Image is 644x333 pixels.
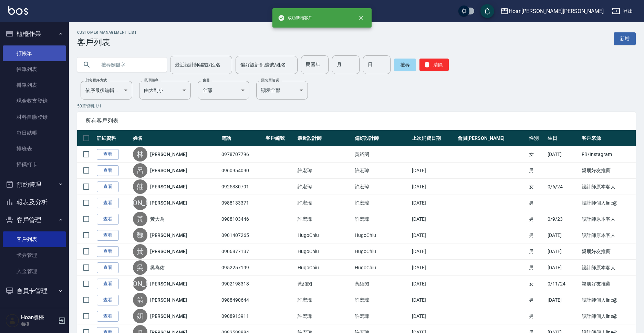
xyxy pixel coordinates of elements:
td: 男 [527,243,546,260]
a: 帳單列表 [3,61,66,77]
td: 男 [527,163,546,179]
td: 男 [527,260,546,276]
td: 0901407265 [220,227,263,243]
button: 搜尋 [394,59,416,71]
button: Hoar [PERSON_NAME][PERSON_NAME] [498,4,606,18]
td: HugoChiu [353,227,410,243]
td: 女 [527,276,546,292]
a: [PERSON_NAME] [150,280,187,287]
th: 詳細資料 [95,130,131,146]
a: 材料自購登錄 [3,109,66,125]
td: HugoChiu [296,227,353,243]
a: 查看 [97,198,119,208]
td: 許宏瑋 [296,292,353,308]
td: [DATE] [410,243,456,260]
label: 顧客排序方式 [85,78,107,83]
td: 設計師原本客人 [580,179,636,195]
td: [DATE] [410,308,456,324]
th: 最近設計師 [296,130,353,146]
td: 男 [527,308,546,324]
td: 設計師個人line@ [580,195,636,211]
a: 查看 [97,311,119,322]
button: 清除 [419,59,449,71]
img: Person [6,314,19,327]
h3: 客戶列表 [77,38,137,47]
th: 上次消費日期 [410,130,456,146]
div: Hoar [PERSON_NAME][PERSON_NAME] [509,7,604,15]
td: 許宏瑋 [353,163,410,179]
a: [PERSON_NAME] [150,199,187,206]
a: 入金管理 [3,263,66,279]
td: 設計師原本客人 [580,227,636,243]
a: 查看 [97,279,119,289]
div: 翁 [133,293,147,307]
td: [DATE] [546,227,580,243]
a: [PERSON_NAME] [150,296,187,303]
h5: Hoar櫃檯 [21,314,56,321]
th: 偏好設計師 [353,130,410,146]
td: 男 [527,292,546,308]
th: 客戶編號 [264,130,296,146]
td: 親朋好友推薦 [580,243,636,260]
th: 會員[PERSON_NAME] [456,130,527,146]
td: [DATE] [410,260,456,276]
td: 0908913911 [220,308,263,324]
a: [PERSON_NAME] [150,183,187,190]
td: [DATE] [546,243,580,260]
td: 黃紹閔 [296,276,353,292]
a: 查看 [97,149,119,160]
span: 成功新增客戶 [278,14,312,21]
td: [DATE] [546,146,580,163]
td: 許宏瑋 [296,308,353,324]
td: 許宏瑋 [353,292,410,308]
label: 黑名單篩選 [261,78,279,83]
a: 查看 [97,214,119,225]
a: 新增 [614,32,636,45]
div: 莊 [133,179,147,194]
th: 客戶來源 [580,130,636,146]
button: 客戶管理 [3,211,66,229]
td: 黃紹閔 [353,276,410,292]
a: [PERSON_NAME] [150,248,187,255]
th: 性別 [527,130,546,146]
td: 0902198318 [220,276,263,292]
td: 女 [527,146,546,163]
td: [DATE] [410,276,456,292]
th: 生日 [546,130,580,146]
div: [PERSON_NAME] [133,196,147,210]
td: 黃紹閔 [353,146,410,163]
td: 0/11/24 [546,276,580,292]
td: [DATE] [546,260,580,276]
td: 0925330791 [220,179,263,195]
a: 吳為佑 [150,264,165,271]
a: 掛單列表 [3,77,66,93]
td: HugoChiu [353,260,410,276]
td: HugoChiu [296,260,353,276]
a: 查看 [97,165,119,176]
td: 親朋好友推薦 [580,163,636,179]
span: 所有客戶列表 [85,117,627,124]
td: 0978707796 [220,146,263,163]
a: 排班表 [3,141,66,157]
label: 會員 [202,78,210,83]
td: 0988490644 [220,292,263,308]
a: [PERSON_NAME] [150,313,187,320]
a: 卡券管理 [3,247,66,263]
a: 客戶列表 [3,231,66,247]
div: 由大到小 [139,81,191,100]
td: [DATE] [410,179,456,195]
button: 預約管理 [3,176,66,194]
div: 妍 [133,309,147,323]
td: [DATE] [410,211,456,227]
td: 0/6/24 [546,179,580,195]
div: 全部 [198,81,249,100]
td: 許宏瑋 [296,211,353,227]
td: [DATE] [410,195,456,211]
div: [PERSON_NAME] [133,277,147,291]
div: 林 [133,147,147,162]
td: FB/Instagram [580,146,636,163]
td: [DATE] [410,292,456,308]
td: 設計師個人line@ [580,308,636,324]
div: 顯示全部 [256,81,308,100]
div: 魏 [133,228,147,242]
